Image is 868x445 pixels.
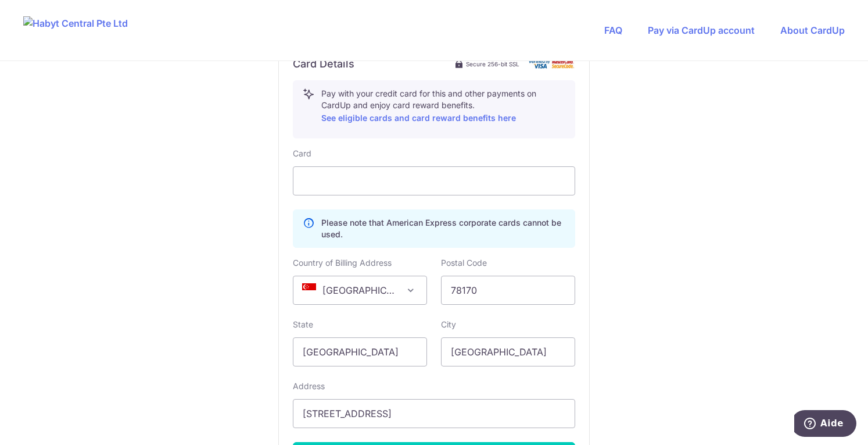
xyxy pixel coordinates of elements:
span: Singapore [293,276,427,305]
a: FAQ [604,24,622,36]
a: Pay via CardUp account [648,24,755,36]
label: City [441,319,456,330]
a: About CardUp [780,24,845,36]
label: Address [293,380,325,392]
label: Country of Billing Address [293,257,392,269]
label: Card [293,148,311,159]
input: Example 123456 [441,276,575,305]
span: Singapore [293,276,426,304]
span: Secure 256-bit SSL [466,59,519,69]
iframe: Secure card payment input frame [303,174,565,188]
p: Please note that American Express corporate cards cannot be used. [321,217,565,240]
label: State [293,319,313,330]
a: See eligible cards and card reward benefits here [321,113,516,123]
label: Postal Code [441,257,487,269]
p: Pay with your credit card for this and other payments on CardUp and enjoy card reward benefits. [321,88,565,125]
h6: Card Details [293,57,354,71]
iframe: Ouvre un widget dans lequel vous pouvez trouver plus d’informations [794,410,856,439]
img: card secure [529,59,575,69]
